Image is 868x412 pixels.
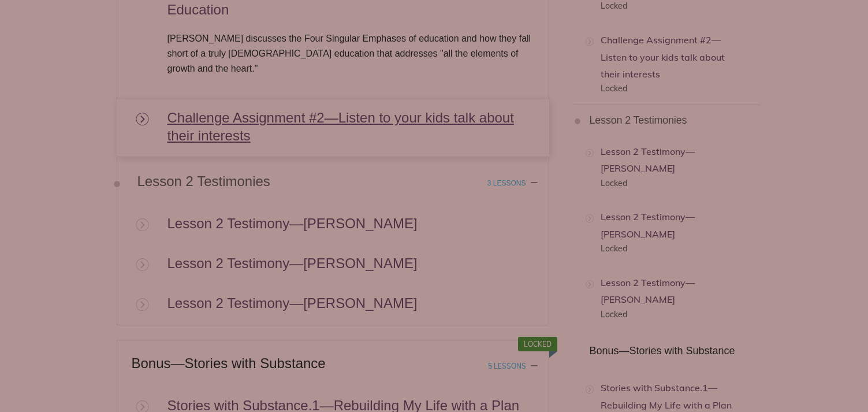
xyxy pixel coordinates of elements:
[573,105,761,128] h3: Lesson 2 Testimonies
[167,110,514,143] a: Challenge Assignment #2—Listen to your kids talk about their interests
[601,382,732,410] a: Stories with Substance.1—Rebuilding My Life with a Plan
[601,146,695,174] a: Lesson 2 Testimony—[PERSON_NAME]
[167,295,418,311] a: Lesson 2 Testimony—[PERSON_NAME]
[590,345,735,357] a: Bonus—Stories with Substance
[601,308,739,321] div: Locked
[167,28,534,82] p: [PERSON_NAME] discusses the Four Singular Emphases of education and how they fall short of a trul...
[167,216,418,231] a: Lesson 2 Testimony—[PERSON_NAME]
[488,362,538,370] span: 5 Lessons
[601,277,695,305] a: Lesson 2 Testimony—[PERSON_NAME]
[601,211,695,239] a: Lesson 2 Testimony—[PERSON_NAME]
[117,157,549,206] h2: Lesson 2 Testimonies
[601,82,739,95] div: Locked
[524,340,552,348] span: Locked
[167,255,418,271] a: Lesson 2 Testimony—[PERSON_NAME]
[601,177,739,190] div: Locked
[487,179,538,187] span: 3 Lessons
[132,355,326,371] a: Bonus—Stories with Substance
[601,242,739,255] div: Locked
[601,34,725,80] a: Challenge Assignment #2—Listen to your kids talk about their interests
